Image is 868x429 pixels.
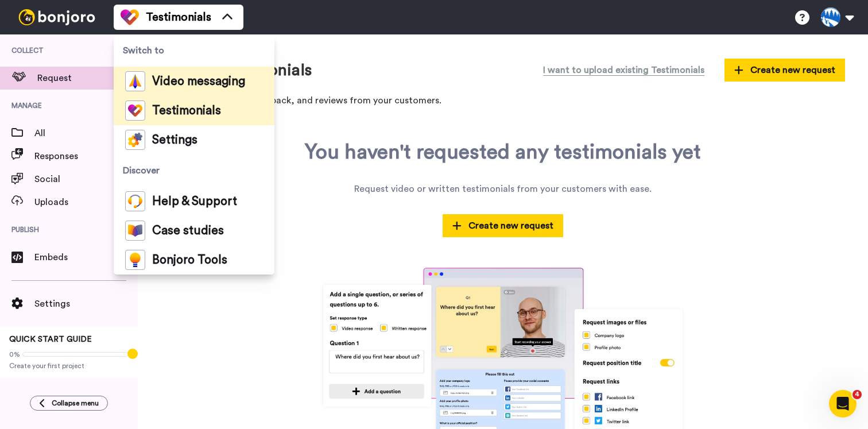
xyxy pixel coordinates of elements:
[852,390,862,399] span: 4
[152,76,245,87] span: Video messaging
[127,349,138,359] div: Tooltip anchor
[14,9,100,25] img: bj-logo-header-white.svg
[125,191,145,211] img: help-and-support-colored.svg
[52,399,99,408] span: Collapse menu
[34,250,138,264] span: Embeds
[734,63,835,77] span: Create new request
[443,214,563,237] button: Create new request
[37,71,138,85] span: Request
[152,134,197,146] span: Settings
[121,8,139,26] img: tm-color.svg
[161,94,845,107] p: Gather testimonials, feedback, and reviews from your customers.
[34,126,138,140] span: All
[724,59,845,82] button: Create new request
[114,67,274,96] a: Video messaging
[125,221,145,241] img: case-study-colored.svg
[30,396,108,411] button: Collapse menu
[9,350,20,359] span: 0%
[152,196,237,207] span: Help & Support
[543,63,704,77] span: I want to upload existing Testimonials
[152,254,227,266] span: Bonjoro Tools
[452,219,553,233] span: Create new request
[114,125,274,154] a: Settings
[114,96,274,125] a: Testimonials
[114,245,274,275] a: Bonjoro Tools
[114,34,274,67] span: Switch to
[161,61,312,79] h1: Request testimonials
[9,335,92,343] span: QUICK START GUIDE
[125,250,145,270] img: bj-tools-colored.svg
[34,297,138,311] span: Settings
[125,71,145,91] img: vm-color.svg
[125,130,145,150] img: settings-colored.svg
[146,9,211,25] span: Testimonials
[829,390,857,418] iframe: Intercom live chat
[152,105,221,117] span: Testimonials
[152,225,224,237] span: Case studies
[114,154,274,187] span: Discover
[114,216,274,245] a: Case studies
[305,141,701,164] div: You haven't requested any testimonials yet
[34,149,138,163] span: Responses
[114,187,274,216] a: Help & Support
[9,361,129,370] span: Create your first project
[354,182,652,196] div: Request video or written testimonials from your customers with ease.
[534,57,713,83] button: I want to upload existing Testimonials
[34,172,138,186] span: Social
[34,195,138,209] span: Uploads
[125,101,145,121] img: tm-color.svg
